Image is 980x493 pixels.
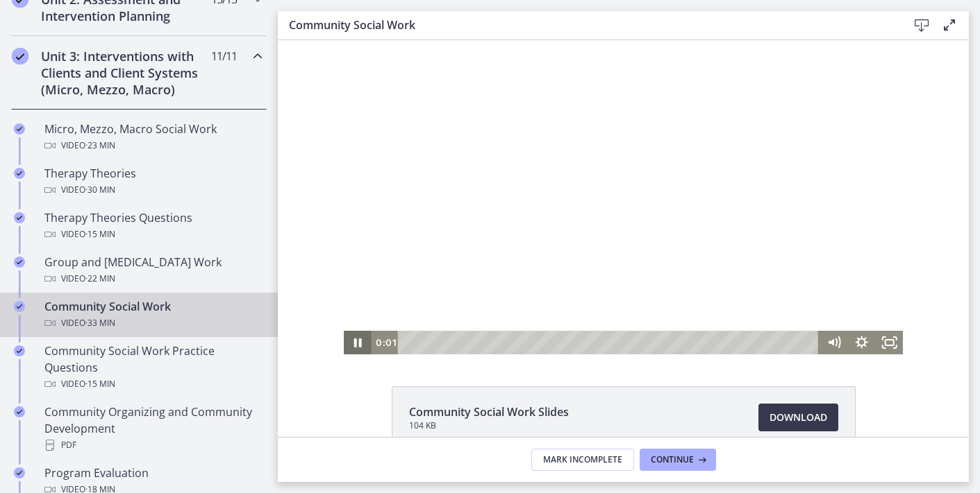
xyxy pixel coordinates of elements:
[14,257,25,268] i: Completed
[44,437,261,453] div: PDF
[44,165,261,198] div: Therapy Theories
[85,376,115,392] span: · 15 min
[85,182,115,198] span: · 30 min
[12,48,28,64] i: Completed
[44,376,261,392] div: Video
[85,315,115,331] span: · 33 min
[44,254,261,287] div: Group and [MEDICAL_DATA] Work
[44,182,261,198] div: Video
[770,409,827,426] span: Download
[14,301,25,312] i: Completed
[14,406,25,417] i: Completed
[44,121,261,154] div: Micro, Mezzo, Macro Social Work
[44,137,261,154] div: Video
[542,291,570,314] button: Mute
[85,137,115,154] span: · 23 min
[41,48,210,98] h2: Unit 3: Interventions with Clients and Client Systems (Micro, Mezzo, Macro)
[597,291,625,314] button: Fullscreen
[570,291,597,314] button: Show settings menu
[531,449,634,471] button: Mark Incomplete
[44,298,261,331] div: Community Social Work
[85,226,115,243] span: · 15 min
[651,454,694,465] span: Continue
[44,270,261,287] div: Video
[409,420,569,431] span: 104 KB
[85,270,115,287] span: · 22 min
[543,454,622,465] span: Mark Incomplete
[44,226,261,243] div: Video
[758,404,838,431] a: Download
[44,209,261,243] div: Therapy Theories Questions
[640,449,716,471] button: Continue
[409,404,569,420] span: Community Social Work Slides
[14,123,25,135] i: Completed
[14,345,25,356] i: Completed
[44,315,261,331] div: Video
[211,48,237,64] span: 11 / 11
[14,168,25,179] i: Completed
[289,17,886,33] h3: Community Social Work
[44,404,261,453] div: Community Organizing and Community Development
[14,212,25,223] i: Completed
[44,343,261,392] div: Community Social Work Practice Questions
[14,467,25,478] i: Completed
[278,40,969,354] iframe: Video Lesson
